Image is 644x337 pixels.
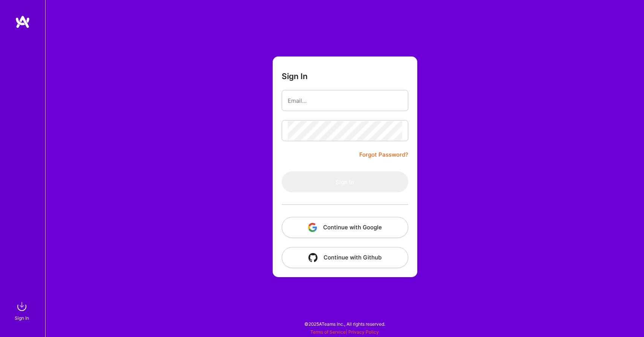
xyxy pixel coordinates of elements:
[282,72,308,81] h3: Sign In
[15,15,30,29] img: logo
[308,253,317,262] img: icon
[282,217,408,238] button: Continue with Google
[308,223,317,232] img: icon
[14,299,29,314] img: sign in
[16,299,29,322] a: sign inSign In
[282,247,408,268] button: Continue with Github
[15,314,29,322] div: Sign In
[45,314,644,333] div: © 2025 ATeams Inc., All rights reserved.
[310,329,346,335] a: Terms of Service
[282,171,408,192] button: Sign In
[359,150,408,159] a: Forgot Password?
[348,329,379,335] a: Privacy Policy
[288,91,402,110] input: Email...
[310,329,379,335] span: |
